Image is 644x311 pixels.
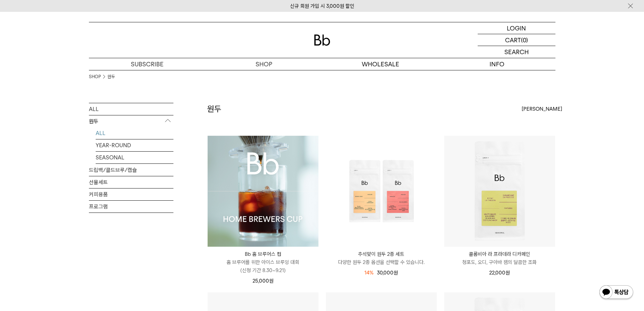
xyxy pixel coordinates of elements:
[505,34,521,46] p: CART
[208,250,318,274] a: Bb 홈 브루어스 컵 홈 브루어를 위한 아이스 브루잉 대회(신청 기간 8.30~9.21)
[489,270,510,276] span: 22,000
[108,73,115,80] a: 원두
[478,34,555,46] a: CART (0)
[314,35,330,46] img: 로고
[89,115,173,128] p: 원두
[322,58,439,70] p: WHOLESALE
[89,164,173,176] a: 드립백/콜드브루/캡슐
[444,136,555,247] img: 콜롬비아 라 프라데라 디카페인
[206,58,322,70] a: SHOP
[89,201,173,213] a: 프로그램
[326,136,437,247] img: 추석맞이 원두 2종 세트
[444,258,555,266] p: 청포도, 오디, 구아바 잼의 달콤한 조화
[599,285,634,301] img: 카카오톡 채널 1:1 채팅 버튼
[208,136,318,247] img: Bb 홈 브루어스 컵
[444,250,555,266] a: 콜롬비아 라 프라데라 디카페인 청포도, 오디, 구아바 잼의 달콤한 조화
[377,270,398,276] span: 30,000
[444,250,555,258] p: 콜롬비아 라 프라데라 디카페인
[326,250,437,258] p: 추석맞이 원두 2종 세트
[439,58,555,70] p: INFO
[89,103,173,115] a: ALL
[364,269,374,277] div: 14%
[96,152,173,163] a: SEASONAL
[478,22,555,34] a: LOGIN
[290,3,354,9] a: 신규 회원 가입 시 3,000원 할인
[89,73,101,80] a: SHOP
[96,139,173,151] a: YEAR-ROUND
[89,58,206,70] a: SUBSCRIBE
[521,34,528,46] p: (0)
[89,176,173,188] a: 선물세트
[326,250,437,266] a: 추석맞이 원두 2종 세트 다양한 원두 2종 옵션을 선택할 수 있습니다.
[393,270,398,276] span: 원
[269,278,273,284] span: 원
[208,258,318,274] p: 홈 브루어를 위한 아이스 브루잉 대회 (신청 기간 8.30~9.21)
[89,188,173,200] a: 커피용품
[507,22,526,34] p: LOGIN
[96,127,173,139] a: ALL
[207,103,221,115] h2: 원두
[253,278,273,284] span: 25,000
[522,105,562,113] span: [PERSON_NAME]
[208,250,318,258] p: Bb 홈 브루어스 컵
[326,258,437,266] p: 다양한 원두 2종 옵션을 선택할 수 있습니다.
[504,46,529,58] p: SEARCH
[505,270,510,276] span: 원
